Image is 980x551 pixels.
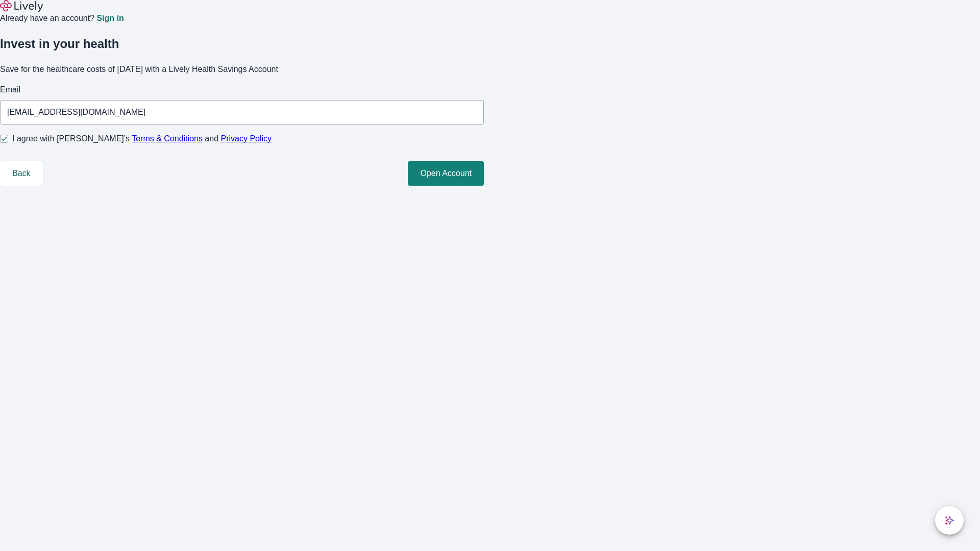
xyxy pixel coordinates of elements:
button: Open Account [408,161,484,186]
a: Terms & Conditions [132,134,203,143]
a: Privacy Policy [221,134,272,143]
span: I agree with [PERSON_NAME]’s and [12,133,272,145]
a: Sign in [96,14,124,22]
svg: Lively AI Assistant [944,515,954,525]
button: chat [935,506,964,535]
